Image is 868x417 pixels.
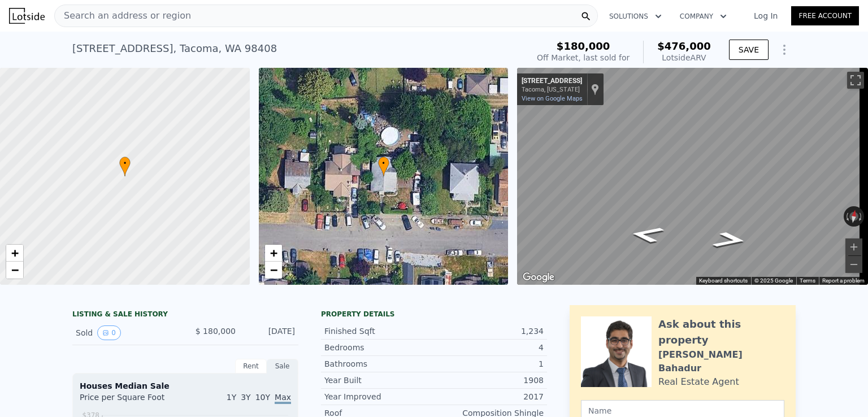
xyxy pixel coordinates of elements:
[658,316,784,348] div: Ask about this property
[822,277,865,284] a: Report a problem
[11,246,19,260] span: +
[600,6,671,27] button: Solutions
[324,358,434,370] div: Bathrooms
[522,86,582,93] div: Tacoma, [US_STATE]
[97,325,121,340] button: View historical data
[321,310,547,319] div: Property details
[845,256,862,273] button: Zoom out
[615,222,679,246] path: Go West, S 54th St
[434,342,544,353] div: 4
[255,393,270,402] span: 10Y
[434,375,544,386] div: 1908
[196,327,236,336] span: $ 180,000
[227,393,236,402] span: 1Y
[434,391,544,402] div: 2017
[847,72,864,89] button: Toggle fullscreen view
[324,375,434,386] div: Year Built
[235,359,267,373] div: Rent
[80,392,185,410] div: Price per Square Foot
[11,263,19,277] span: −
[267,359,298,373] div: Sale
[557,40,610,52] span: $180,000
[740,10,791,21] a: Log In
[434,325,544,337] div: 1,234
[729,40,769,60] button: SAVE
[537,52,630,63] div: Off Market, last sold for
[245,325,295,340] div: [DATE]
[773,38,796,61] button: Show Options
[324,391,434,402] div: Year Improved
[698,228,762,252] path: Go East, S 54th St
[520,270,557,285] a: Open this area in Google Maps (opens a new window)
[9,8,45,24] img: Lotside
[55,9,191,23] span: Search an address or region
[517,68,868,285] div: Map
[76,325,176,340] div: Sold
[520,270,557,285] img: Google
[241,393,250,402] span: 3Y
[378,158,389,168] span: •
[6,245,23,262] a: Zoom in
[845,238,862,255] button: Zoom in
[517,68,868,285] div: Street View
[791,6,859,25] a: Free Account
[6,262,23,279] a: Zoom out
[657,52,711,63] div: Lotside ARV
[658,375,739,389] div: Real Estate Agent
[265,245,282,262] a: Zoom in
[72,310,298,321] div: LISTING & SALE HISTORY
[270,246,277,260] span: +
[844,206,850,227] button: Rotate counterclockwise
[848,206,860,227] button: Reset the view
[270,263,277,277] span: −
[671,6,736,27] button: Company
[265,262,282,279] a: Zoom out
[72,41,277,57] div: [STREET_ADDRESS] , Tacoma , WA 98408
[591,83,599,95] a: Show location on map
[522,95,583,102] a: View on Google Maps
[324,325,434,337] div: Finished Sqft
[434,358,544,370] div: 1
[378,157,389,176] div: •
[324,342,434,353] div: Bedrooms
[119,157,131,176] div: •
[754,277,793,284] span: © 2025 Google
[522,77,582,86] div: [STREET_ADDRESS]
[80,380,291,392] div: Houses Median Sale
[858,206,865,227] button: Rotate clockwise
[699,277,748,285] button: Keyboard shortcuts
[275,393,291,404] span: Max
[657,40,711,52] span: $476,000
[658,348,784,375] div: [PERSON_NAME] Bahadur
[800,277,815,284] a: Terms (opens in new tab)
[119,158,131,168] span: •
